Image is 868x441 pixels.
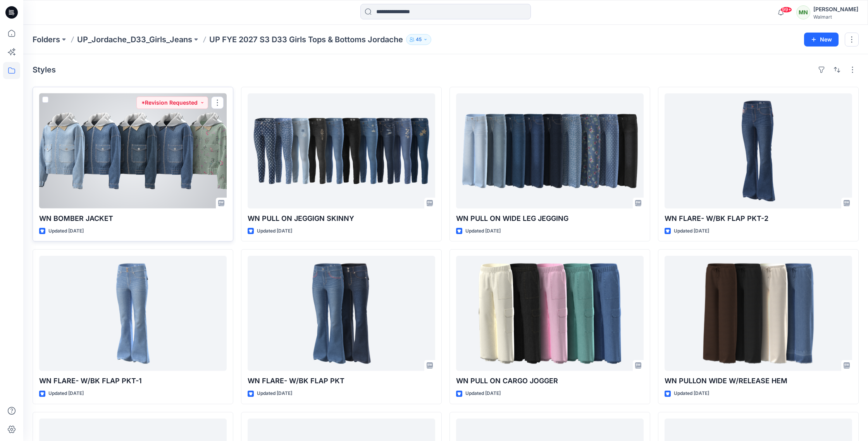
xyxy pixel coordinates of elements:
[39,256,227,371] a: WN FLARE- W/BK FLAP PKT-1
[456,256,644,371] a: WN PULL ON CARGO JOGGER
[465,227,501,235] p: Updated [DATE]
[257,389,292,398] p: Updated [DATE]
[674,227,709,235] p: Updated [DATE]
[257,227,292,235] p: Updated [DATE]
[456,93,644,208] a: WN PULL ON WIDE LEG JEGGING
[665,376,852,386] p: WN PULLON WIDE W/RELEASE HEM
[780,7,792,13] span: 99+
[77,34,192,45] a: UP_Jordache_D33_Girls_Jeans
[665,93,852,208] a: WN FLARE- W/BK FLAP PKT-2
[39,213,227,224] p: WN BOMBER JACKET
[456,213,644,224] p: WN PULL ON WIDE LEG JEGGING
[33,65,56,74] h4: Styles
[33,34,60,45] a: Folders
[209,34,403,45] p: UP FYE 2027 S3 D33 Girls Tops & Bottoms Jordache
[804,33,839,47] button: New
[48,389,84,398] p: Updated [DATE]
[416,35,422,44] p: 45
[465,389,501,398] p: Updated [DATE]
[406,34,431,45] button: 45
[813,14,858,20] div: Walmart
[248,93,435,208] a: WN PULL ON JEGGIGN SKINNY
[39,376,227,386] p: WN FLARE- W/BK FLAP PKT-1
[456,376,644,386] p: WN PULL ON CARGO JOGGER
[665,256,852,371] a: WN PULLON WIDE W/RELEASE HEM
[248,213,435,224] p: WN PULL ON JEGGIGN SKINNY
[48,227,84,235] p: Updated [DATE]
[796,5,810,19] div: MN
[665,213,852,224] p: WN FLARE- W/BK FLAP PKT-2
[248,256,435,371] a: WN FLARE- W/BK FLAP PKT
[248,376,435,386] p: WN FLARE- W/BK FLAP PKT
[674,389,709,398] p: Updated [DATE]
[813,5,858,14] div: [PERSON_NAME]
[39,93,227,208] a: WN BOMBER JACKET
